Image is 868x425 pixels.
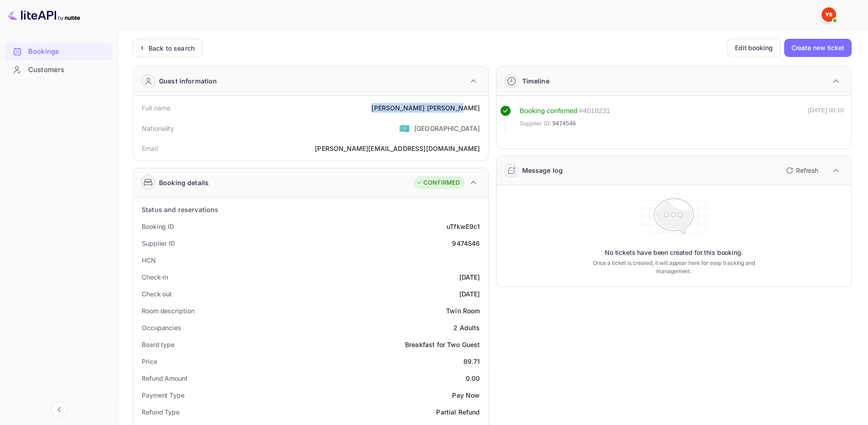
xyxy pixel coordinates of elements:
span: Supplier ID: [520,119,552,128]
div: [PERSON_NAME][EMAIL_ADDRESS][DOMAIN_NAME] [315,144,480,153]
div: Customers [28,65,108,75]
div: Twin Room [446,306,480,316]
div: [PERSON_NAME] [PERSON_NAME] [371,103,480,113]
span: 9474546 [552,119,576,128]
div: [DATE] 00:10 [808,106,844,132]
div: 0.00 [466,373,480,383]
div: HCN [142,255,156,265]
p: Refresh [796,166,818,175]
div: Status and reservations [142,205,218,214]
div: Full name [142,103,170,113]
div: Email [142,144,158,153]
div: 9474546 [452,238,480,248]
div: Timeline [522,76,550,86]
div: Refund Amount [142,373,188,383]
div: Partial Refund [436,407,480,417]
div: # 4010231 [579,106,610,116]
div: Occupancies [142,323,181,332]
div: Guest information [159,76,217,86]
div: Pay Now [452,390,480,400]
div: Booking ID [142,222,174,231]
div: uTfkwE9c1 [447,222,480,231]
div: Booking confirmed [520,106,578,116]
p: Once a ticket is created, it will appear here for easy tracking and management. [578,259,769,275]
div: [DATE] [459,272,480,282]
div: Check-in [142,272,168,282]
div: 2 Adults [453,323,480,332]
div: Board type [142,340,175,349]
div: Supplier ID [142,238,175,248]
a: Bookings [5,43,113,60]
div: 89.71 [463,357,480,366]
div: Price [142,357,157,366]
img: Yandex Support [822,7,836,22]
div: Customers [5,61,113,79]
button: Collapse navigation [51,401,67,418]
div: Check out [142,289,172,299]
div: [GEOGRAPHIC_DATA] [414,124,480,133]
div: Payment Type [142,390,185,400]
div: Message log [522,166,563,175]
div: Room description [142,306,194,316]
div: Bookings [28,47,108,57]
div: CONFIRMED [416,178,460,187]
div: Booking details [159,178,209,187]
div: Bookings [5,43,113,61]
button: Create new ticket [784,39,852,57]
div: Nationality [142,124,175,133]
div: Back to search [149,43,195,53]
img: LiteAPI logo [7,7,80,22]
a: Customers [5,61,113,78]
span: United States [399,120,410,136]
div: Breakfast for Two Guest [405,340,480,349]
button: Refresh [781,163,822,178]
button: Edit booking [727,39,781,57]
div: Refund Type [142,407,180,417]
p: No tickets have been created for this booking. [605,248,743,257]
div: [DATE] [459,289,480,299]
